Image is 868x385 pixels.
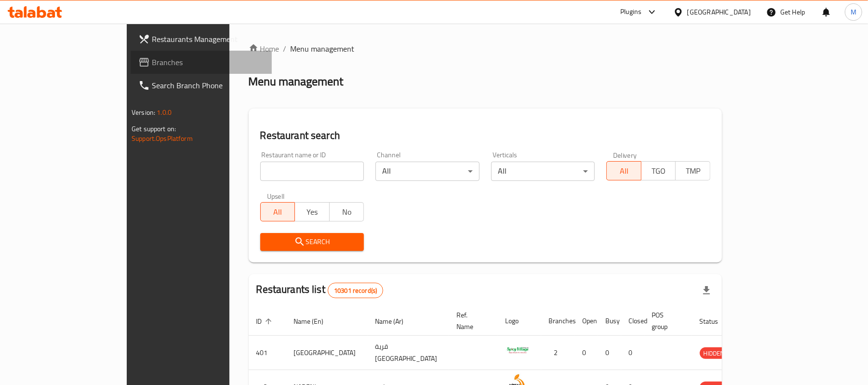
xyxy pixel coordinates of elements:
[249,43,722,55] nav: breadcrumb
[598,336,621,370] td: 0
[675,161,710,180] button: TMP
[132,132,193,145] a: Support.OpsPlatform
[328,283,383,298] div: Total records count
[575,306,598,336] th: Open
[641,161,676,180] button: TGO
[291,43,355,55] span: Menu management
[328,286,383,295] span: 10301 record(s)
[368,336,449,370] td: قرية [GEOGRAPHIC_DATA]
[598,306,621,336] th: Busy
[680,164,707,178] span: TMP
[700,316,731,327] span: Status
[506,339,530,363] img: Spicy Village
[131,74,272,97] a: Search Branch Phone
[260,128,710,143] h2: Restaurant search
[283,43,287,55] li: /
[256,316,275,327] span: ID
[152,56,264,68] span: Branches
[334,205,361,219] span: No
[621,306,644,336] th: Closed
[294,202,330,221] button: Yes
[575,336,598,370] td: 0
[260,202,295,221] button: All
[267,192,285,199] label: Upsell
[265,205,292,219] span: All
[606,161,641,180] button: All
[375,316,416,327] span: Name (Ar)
[700,348,729,359] span: HIDDEN
[541,336,575,370] td: 2
[260,233,364,251] button: Search
[621,336,644,370] td: 0
[260,162,364,181] input: Search for restaurant name or ID..
[652,309,681,332] span: POS group
[491,162,595,181] div: All
[286,336,368,370] td: [GEOGRAPHIC_DATA]
[131,51,272,74] a: Branches
[375,162,480,181] div: All
[687,7,751,17] div: [GEOGRAPHIC_DATA]
[132,106,155,119] span: Version:
[851,7,856,17] span: M
[152,80,264,91] span: Search Branch Phone
[645,164,672,178] span: TGO
[294,316,336,327] span: Name (En)
[329,202,364,221] button: No
[132,123,176,135] span: Get support on:
[249,74,344,89] h2: Menu management
[498,306,541,336] th: Logo
[268,236,357,248] span: Search
[131,27,272,51] a: Restaurants Management
[611,164,638,178] span: All
[620,6,641,18] div: Plugins
[695,279,718,302] div: Export file
[613,151,637,158] label: Delivery
[152,33,264,45] span: Restaurants Management
[256,282,384,298] h2: Restaurants list
[299,205,326,219] span: Yes
[541,306,575,336] th: Branches
[457,309,486,332] span: Ref. Name
[157,106,172,119] span: 1.0.0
